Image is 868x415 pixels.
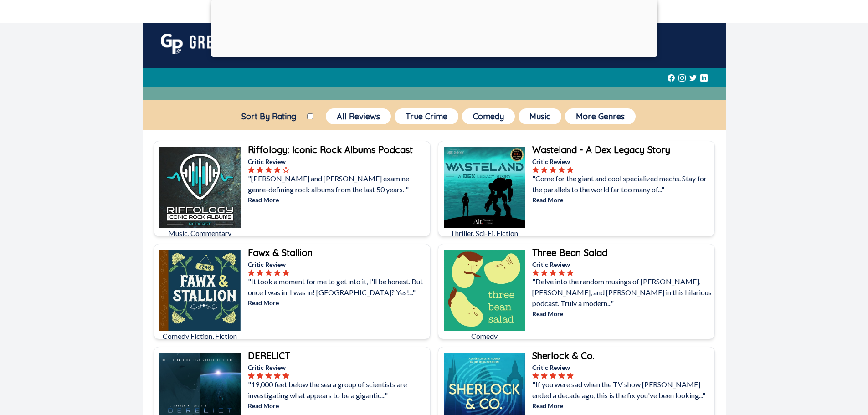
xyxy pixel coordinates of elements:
p: Critic Review [532,260,713,269]
a: Riffology: Iconic Rock Albums PodcastMusic, CommentaryRiffology: Iconic Rock Albums PodcastCritic... [154,141,431,236]
p: "[PERSON_NAME] and [PERSON_NAME] examine genre-defining rock albums from the last 50 years. " [248,173,428,195]
b: Sherlock & Co. [532,350,595,361]
p: Read More [532,401,713,410]
img: Wasteland - A Dex Legacy Story [444,147,525,228]
button: Comedy [462,108,515,124]
img: GreatPods [161,34,267,54]
p: Critic Review [532,157,713,166]
a: All Reviews [324,107,393,126]
p: Comedy [444,331,525,342]
p: Read More [248,401,428,410]
label: Sort By Rating [231,111,307,122]
p: Comedy Fiction, Fiction [159,331,241,342]
a: Fawx & StallionComedy Fiction, FictionFawx & StallionCritic Review"It took a moment for me to get... [154,244,431,339]
p: "Come for the giant and cool specialized mechs. Stay for the parallels to the world far too many ... [532,173,713,195]
b: DERELICT [248,350,290,361]
b: Riffology: Iconic Rock Albums Podcast [248,144,413,155]
b: Wasteland - A Dex Legacy Story [532,144,670,155]
button: More Genres [565,108,636,124]
p: "19,000 feet below the sea a group of scientists are investigating what appears to be a gigantic..." [248,379,428,401]
p: Thriller, Sci-Fi, Fiction [444,228,525,239]
p: Read More [248,298,428,307]
a: True Crime [393,107,460,126]
p: Critic Review [532,363,713,372]
a: Three Bean SaladComedyThree Bean SaladCritic Review"Delve into the random musings of [PERSON_NAME... [438,244,715,339]
img: Fawx & Stallion [159,250,241,331]
img: Riffology: Iconic Rock Albums Podcast [159,147,241,228]
button: All Reviews [326,108,391,124]
p: Critic Review [248,157,428,166]
p: Read More [532,195,713,205]
p: Critic Review [248,363,428,372]
p: "If you were sad when the TV show [PERSON_NAME] ended a decade ago, this is the fix you've been l... [532,379,713,401]
a: Wasteland - A Dex Legacy StoryThriller, Sci-Fi, FictionWasteland - A Dex Legacy StoryCritic Revie... [438,141,715,236]
p: Critic Review [248,260,428,269]
p: Read More [248,195,428,205]
p: Read More [532,309,713,318]
b: Fawx & Stallion [248,247,313,258]
button: True Crime [395,108,458,124]
a: Comedy [460,107,517,126]
p: "Delve into the random musings of [PERSON_NAME], [PERSON_NAME], and [PERSON_NAME] in this hilario... [532,276,713,309]
b: Three Bean Salad [532,247,607,258]
p: Music, Commentary [159,228,241,239]
img: Three Bean Salad [444,250,525,331]
p: "It took a moment for me to get into it, I'll be honest. But once I was in, I was in! [GEOGRAPHIC... [248,276,428,298]
button: Music [519,108,561,124]
a: Music [517,107,563,126]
